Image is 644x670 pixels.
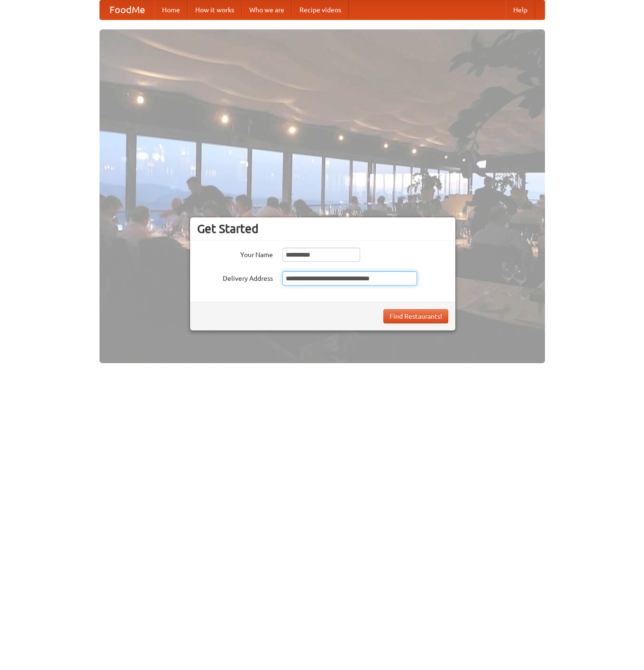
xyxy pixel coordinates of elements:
a: Help [506,0,535,19]
button: Find Restaurants! [383,309,448,323]
label: Your Name [197,248,273,259]
h3: Get Started [197,222,448,236]
a: How it works [188,0,242,19]
a: Home [154,0,188,19]
a: Recipe videos [292,0,349,19]
a: FoodMe [100,0,154,19]
label: Delivery Address [197,271,273,283]
a: Who we are [242,0,292,19]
